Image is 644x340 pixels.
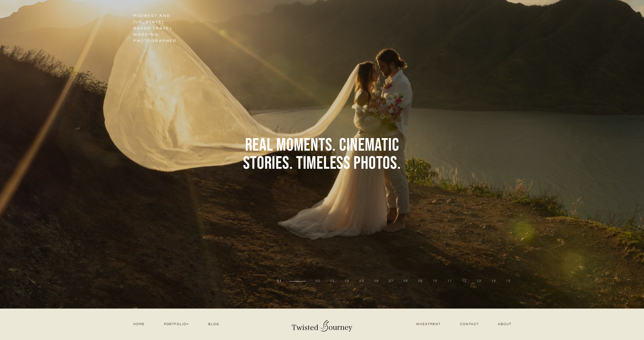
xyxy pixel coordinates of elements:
[276,136,336,154] span: Moments.
[404,279,408,283] button: 8 of 15
[462,279,467,283] button: 12 of 15
[488,321,521,328] a: About
[330,279,335,283] button: 3 of 15
[291,316,353,332] img: Twisted Journey
[433,279,437,283] button: 10 of 15
[353,154,401,173] span: Photos.
[359,279,364,283] button: 5 of 15
[406,321,450,328] a: Investment
[243,154,293,173] span: stories.
[199,321,229,328] a: Blog
[450,321,488,328] a: Contact
[448,279,452,283] button: 11 of 15
[492,279,496,283] button: 14 of 15
[339,136,399,154] span: Cinematic
[316,279,320,283] button: 2 of 15
[154,321,198,328] a: Portfolio
[374,279,379,283] button: 6 of 15
[164,322,189,327] span: Portfolio
[245,136,273,154] span: Real
[296,154,350,173] span: Timeless
[124,321,154,328] a: Home
[506,279,511,283] button: 15 of 15
[277,279,281,283] button: 1 of 15
[345,279,349,283] button: 4 of 15
[389,279,393,283] button: 7 of 15
[418,279,423,283] button: 9 of 15
[477,279,481,283] button: 13 of 15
